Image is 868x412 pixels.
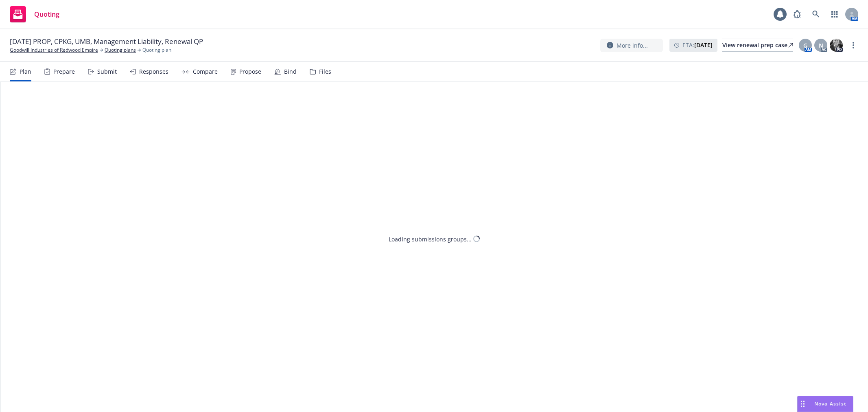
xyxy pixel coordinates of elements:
[389,234,472,243] div: Loading submissions groups...
[722,39,793,51] div: View renewal prep case
[284,68,297,75] div: Bind
[10,37,203,46] span: [DATE] PROP, CPKG, UMB, Management Liability, Renewal QP
[814,400,846,407] span: Nova Assist
[797,396,853,412] button: Nova Assist
[798,396,808,412] div: Drag to move
[803,41,807,50] span: G
[319,68,331,75] div: Files
[848,40,858,50] a: more
[105,46,136,54] a: Quoting plans
[7,3,63,26] a: Quoting
[830,39,843,52] img: photo
[722,39,793,52] a: View renewal prep case
[139,68,168,75] div: Responses
[10,46,98,54] a: Goodwill Industries of Redwood Empire
[239,68,261,75] div: Propose
[53,68,75,75] div: Prepare
[600,39,663,52] button: More info...
[34,11,59,18] span: Quoting
[694,41,713,49] strong: [DATE]
[826,6,843,22] a: Switch app
[97,68,117,75] div: Submit
[819,41,823,50] span: N
[808,6,824,22] a: Search
[20,68,31,75] div: Plan
[682,41,713,49] span: ETA :
[142,46,171,54] span: Quoting plan
[193,68,218,75] div: Compare
[789,6,805,22] a: Report a Bug
[617,41,648,50] span: More info...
